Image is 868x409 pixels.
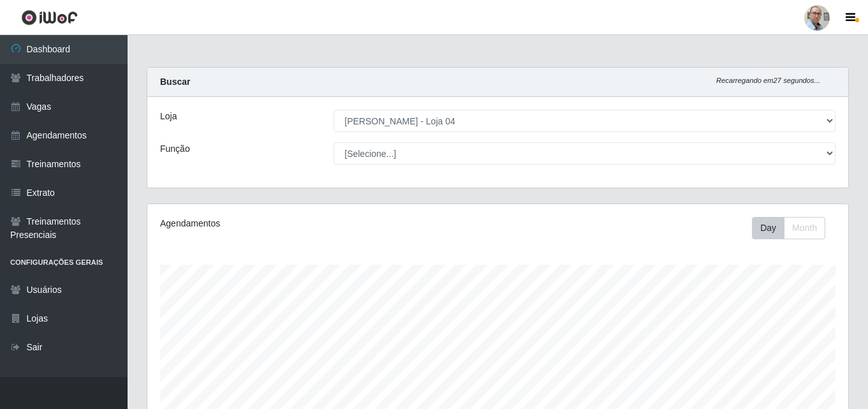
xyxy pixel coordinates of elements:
[21,10,78,26] img: CoreUI Logo
[716,77,820,84] i: Recarregando em 27 segundos...
[752,217,835,239] div: Toolbar with button groups
[160,110,177,123] label: Loja
[160,77,190,87] strong: Buscar
[752,217,825,239] div: First group
[160,142,190,156] label: Função
[160,217,430,230] div: Agendamentos
[784,217,825,239] button: Month
[752,217,784,239] button: Day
